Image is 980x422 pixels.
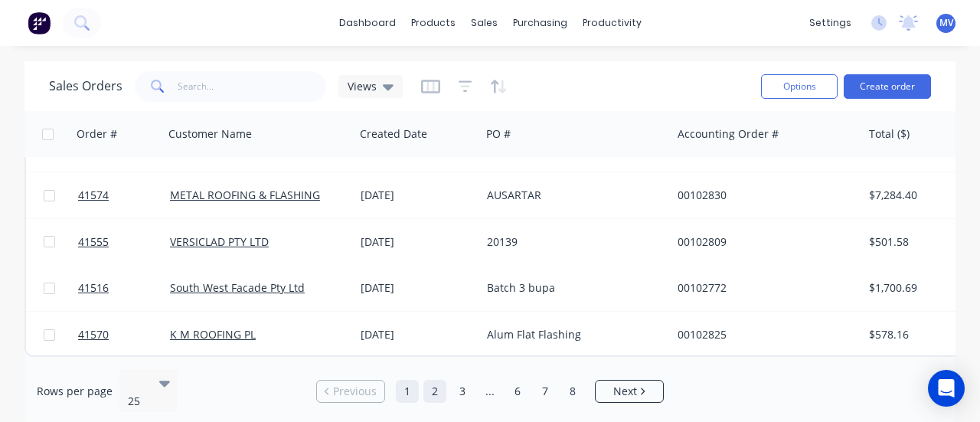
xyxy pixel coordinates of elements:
a: Previous page [317,384,384,399]
a: 41555 [78,219,170,265]
a: K M ROOFING PL [170,327,256,342]
div: purchasing [505,11,575,34]
div: Total ($) [869,126,910,142]
div: productivity [575,11,649,34]
span: 41570 [78,327,109,342]
span: Views [348,78,377,94]
a: Page 7 [534,380,557,403]
a: Page 1 is your current page [396,380,419,403]
div: 00102772 [678,280,848,296]
div: 00102830 [678,188,848,203]
a: VERSICLAD PTY LTD [170,234,269,249]
div: settings [802,11,859,34]
div: PO # [486,126,511,142]
a: Page 8 [561,380,584,403]
div: 00102809 [678,234,848,250]
div: 00102825 [678,327,848,342]
span: Next [613,384,637,399]
span: 41574 [78,188,109,203]
button: Options [761,74,838,99]
div: 20139 [487,234,657,250]
a: Page 3 [451,380,474,403]
a: 41516 [78,265,170,311]
div: [DATE] [361,280,475,296]
div: Accounting Order # [678,126,779,142]
div: $7,284.40 [869,188,959,203]
div: $1,700.69 [869,280,959,296]
a: Page 2 [423,380,446,403]
div: AUSARTAR [487,188,657,203]
div: Created Date [360,126,427,142]
div: 25 [128,394,146,409]
h1: Sales Orders [49,79,122,93]
span: 41516 [78,280,109,296]
div: [DATE] [361,234,475,250]
a: Next page [596,384,663,399]
input: Search... [178,71,327,102]
a: METAL ROOFING & FLASHING [170,188,320,202]
div: sales [463,11,505,34]
div: Open Intercom Messenger [928,370,965,407]
span: Rows per page [37,384,113,399]
img: Factory [28,11,51,34]
div: $501.58 [869,234,959,250]
a: Jump forward [479,380,501,403]
ul: Pagination [310,380,670,403]
div: $578.16 [869,327,959,342]
a: 41570 [78,312,170,358]
div: [DATE] [361,188,475,203]
span: 41555 [78,234,109,250]
a: South West Facade Pty Ltd [170,280,305,295]
a: 41574 [78,172,170,218]
span: Previous [333,384,377,399]
div: [DATE] [361,327,475,342]
div: Customer Name [168,126,252,142]
a: dashboard [332,11,403,34]
div: Alum Flat Flashing [487,327,657,342]
div: Order # [77,126,117,142]
span: MV [939,16,953,30]
div: Batch 3 bupa [487,280,657,296]
button: Create order [844,74,931,99]
div: products [403,11,463,34]
a: Page 6 [506,380,529,403]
